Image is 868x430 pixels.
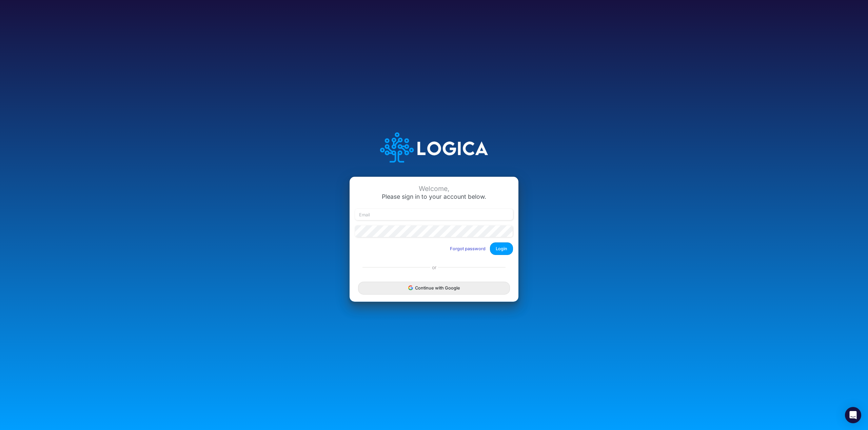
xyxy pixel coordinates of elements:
div: Welcome, [355,185,513,193]
input: Email [355,209,513,220]
div: Open Intercom Messenger [845,407,861,423]
button: Forgot password [446,243,490,254]
button: Login [490,242,513,255]
button: Continue with Google [358,282,510,294]
span: Please sign in to your account below. [382,193,486,200]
